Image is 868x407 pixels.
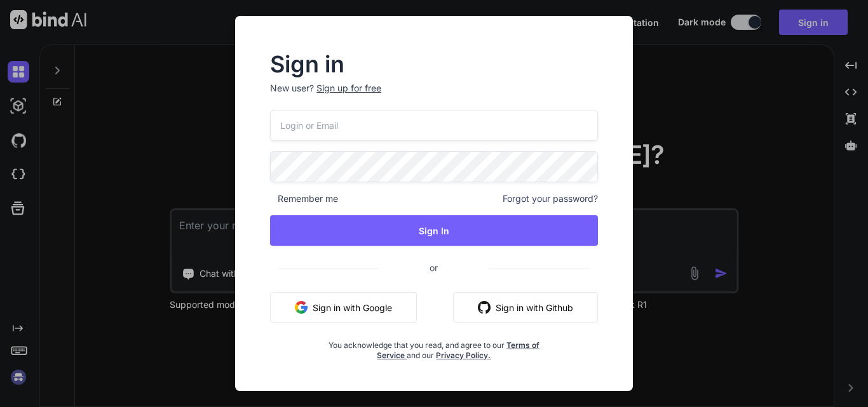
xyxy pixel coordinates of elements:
[270,292,417,323] button: Sign in with Google
[436,350,491,360] a: Privacy Policy.
[379,252,489,283] span: or
[453,292,598,323] button: Sign in with Github
[270,82,598,110] p: New user?
[478,301,491,314] img: github
[270,192,338,205] span: Remember me
[295,301,308,314] img: google
[377,340,539,360] a: Terms of Service
[270,215,598,246] button: Sign In
[270,110,598,141] input: Login or Email
[503,192,598,205] span: Forgot your password?
[325,333,543,361] div: You acknowledge that you read, and agree to our and our
[270,54,598,74] h2: Sign in
[316,82,381,95] div: Sign up for free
